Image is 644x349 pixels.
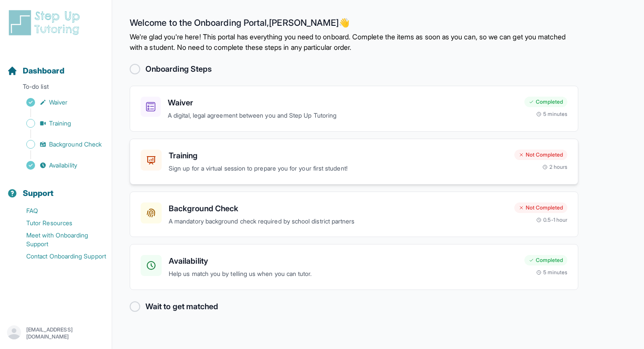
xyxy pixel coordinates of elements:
a: FAQ [7,205,112,217]
a: WaiverA digital, legal agreement between you and Step Up TutoringCompleted5 minutes [130,86,578,132]
a: Tutor Resources [7,217,112,229]
span: Support [23,187,54,199]
a: TrainingSign up for a virtual session to prepare you for your first student!Not Completed2 hours [130,139,578,185]
a: Contact Onboarding Support [7,250,112,262]
span: Dashboard [23,65,64,77]
p: [EMAIL_ADDRESS][DOMAIN_NAME] [26,326,105,340]
span: Availability [49,161,77,170]
a: Availability [7,159,112,171]
div: Not Completed [514,202,567,213]
a: Background CheckA mandatory background check required by school district partnersNot Completed0.5... [130,192,578,237]
span: Waiver [49,98,67,107]
h3: Availability [169,255,517,267]
div: Not Completed [514,150,567,160]
span: Training [49,119,71,128]
a: Meet with Onboarding Support [7,229,112,250]
p: Sign up for a virtual session to prepare you for your first student! [169,164,507,174]
p: To-do list [4,82,108,94]
h2: Wait to get matched [145,300,218,313]
span: Background Check [49,140,102,149]
p: A digital, legal agreement between you and Step Up Tutoring [168,111,517,121]
div: 5 minutes [536,269,567,276]
button: [EMAIL_ADDRESS][DOMAIN_NAME] [7,325,105,341]
a: Dashboard [7,65,64,77]
a: Waiver [7,96,112,108]
a: Background Check [7,138,112,150]
a: Training [7,117,112,129]
div: Completed [524,97,567,107]
a: AvailabilityHelp us match you by telling us when you can tutor.Completed5 minutes [130,244,578,290]
div: 2 hours [542,164,568,171]
h2: Welcome to the Onboarding Portal, [PERSON_NAME] 👋 [130,17,578,31]
h2: Onboarding Steps [145,63,212,75]
h3: Waiver [168,97,517,109]
p: Help us match you by telling us when you can tutor. [169,269,517,279]
h3: Background Check [169,202,507,215]
button: Support [4,173,108,203]
p: We're glad you're here! This portal has everything you need to onboard. Complete the items as soo... [130,31,578,52]
img: logo [7,9,85,37]
div: Completed [524,255,567,265]
div: 5 minutes [536,111,567,118]
div: 0.5-1 hour [536,216,567,223]
h3: Training [169,150,507,162]
button: Dashboard [4,51,108,80]
p: A mandatory background check required by school district partners [169,216,507,227]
